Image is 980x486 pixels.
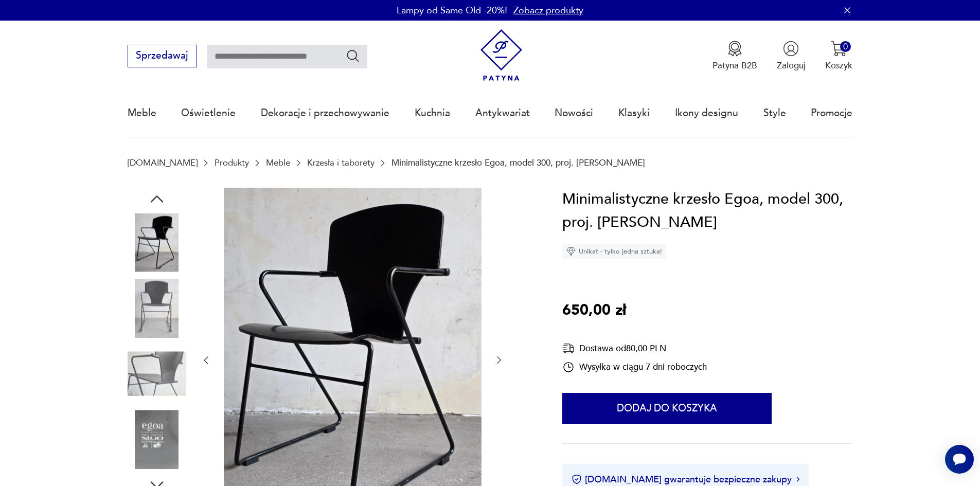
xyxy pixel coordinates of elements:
[128,410,186,469] img: Zdjęcie produktu Minimalistyczne krzesło Egoa, model 300, proj. Josep Mora
[346,48,361,63] button: Szukaj
[391,158,645,168] p: Minimalistyczne krzesło Egoa, model 300, proj. [PERSON_NAME]
[727,41,743,57] img: Ikona medalu
[555,89,593,137] a: Nowości
[572,474,582,484] img: Ikona certyfikatu
[783,41,799,57] img: Ikonka użytkownika
[128,279,186,337] img: Zdjęcie produktu Minimalistyczne krzesło Egoa, model 300, proj. Josep Mora
[475,89,530,137] a: Antykwariat
[562,361,707,373] div: Wysyłka w ciągu 7 dni roboczych
[128,345,186,403] img: Zdjęcie produktu Minimalistyczne krzesło Egoa, model 300, proj. Josep Mora
[675,89,738,137] a: Ikony designu
[513,4,583,17] a: Zobacz produkty
[825,41,852,71] button: 0Koszyk
[562,342,575,355] img: Ikona dostawy
[128,213,186,272] img: Zdjęcie produktu Minimalistyczne krzesło Egoa, model 300, proj. Josep Mora
[128,158,198,168] a: [DOMAIN_NAME]
[562,342,707,355] div: Dostawa od 80,00 PLN
[266,158,290,168] a: Meble
[261,89,389,137] a: Dekoracje i przechowywanie
[572,473,799,486] button: [DOMAIN_NAME] gwarantuje bezpieczne zakupy
[128,89,156,137] a: Meble
[618,89,650,137] a: Klasyki
[562,393,772,424] button: Dodaj do koszyka
[777,41,806,71] button: Zaloguj
[307,158,375,168] a: Krzesła i taborety
[945,445,974,474] iframe: Smartsupp widget button
[562,299,626,322] p: 650,00 zł
[415,89,450,137] a: Kuchnia
[712,60,757,71] p: Patyna B2B
[712,41,757,71] button: Patyna B2B
[397,4,507,17] p: Lampy od Same Old -20%!
[840,41,851,52] div: 0
[128,45,197,67] button: Sprzedawaj
[763,89,786,137] a: Style
[831,41,847,57] img: Ikona koszyka
[811,89,852,137] a: Promocje
[562,244,666,259] div: Unikat - tylko jedna sztuka!
[562,188,852,235] h1: Minimalistyczne krzesło Egoa, model 300, proj. [PERSON_NAME]
[796,477,799,482] img: Ikona strzałki w prawo
[181,89,236,137] a: Oświetlenie
[128,52,197,61] a: Sprzedawaj
[825,60,852,71] p: Koszyk
[215,158,249,168] a: Produkty
[712,41,757,71] a: Ikona medaluPatyna B2B
[475,29,527,81] img: Patyna - sklep z meblami i dekoracjami vintage
[566,247,576,256] img: Ikona diamentu
[777,60,806,71] p: Zaloguj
